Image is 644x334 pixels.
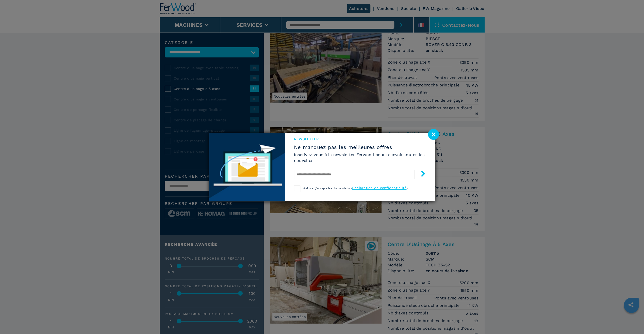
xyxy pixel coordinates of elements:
span: Ne manquez pas les meilleures offres [294,144,426,150]
span: J'ai lu et j'accepte les clauses de la « [303,187,352,190]
h6: Inscrivez-vous à la newsletter Ferwood pour recevoir toutes les nouvelles [294,152,426,163]
a: Déclaration de confidentialité [352,186,407,190]
img: Newsletter image [209,133,285,201]
span: Newsletter [294,136,426,142]
span: » [406,187,408,190]
button: submit-button [415,169,426,180]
